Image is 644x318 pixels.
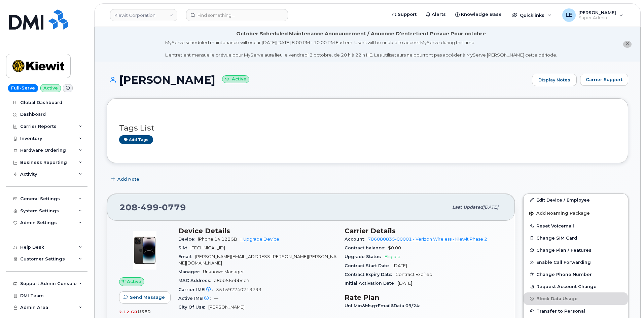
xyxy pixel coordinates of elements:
[216,287,261,292] span: 351592240713793
[138,202,159,212] span: 499
[524,244,628,256] button: Change Plan / Features
[580,74,628,86] button: Carrier Support
[119,135,153,144] a: Add tags
[159,202,186,212] span: 0779
[345,227,503,235] h3: Carrier Details
[107,74,529,86] h1: [PERSON_NAME]
[178,305,208,310] span: City Of Use
[345,281,398,286] span: Initial Activation Date
[536,248,592,253] span: Change Plan / Features
[532,74,577,86] a: Display Notes
[345,263,393,268] span: Contract Start Date
[236,30,486,37] div: October Scheduled Maintenance Announcement / Annonce D'entretient Prévue Pour octobre
[214,278,249,283] span: a8bb56ebbcc4
[345,254,385,259] span: Upgrade Status
[586,76,622,83] span: Carrier Support
[107,173,145,185] button: Add Note
[178,296,214,301] span: Active IMEI
[345,303,423,308] span: Unl Min&Msg+Email&Data 09/24
[198,237,237,242] span: iPhone 14 128GB
[524,305,628,317] button: Transfer to Personal
[214,296,218,301] span: —
[127,278,141,285] span: Active
[393,263,407,268] span: [DATE]
[178,245,190,250] span: SIM
[524,268,628,280] button: Change Phone Number
[398,281,412,286] span: [DATE]
[178,287,216,292] span: Carrier IMEI
[178,278,214,283] span: MAC Address
[524,292,628,305] button: Block Data Usage
[178,227,336,235] h3: Device Details
[222,75,249,83] small: Active
[178,237,198,242] span: Device
[385,254,400,259] span: Eligible
[124,230,165,271] img: image20231002-3703462-njx0qo.jpeg
[536,260,591,265] span: Enable Call Forwarding
[524,206,628,220] button: Add Roaming Package
[190,245,225,250] span: [TECHNICAL_ID]
[119,124,616,132] h3: Tags List
[208,305,245,310] span: [PERSON_NAME]
[119,310,138,314] span: 2.12 GB
[483,205,498,210] span: [DATE]
[345,237,368,242] span: Account
[178,269,203,274] span: Manager
[240,237,279,242] a: + Upgrade Device
[395,272,432,277] span: Contract Expired
[178,254,195,259] span: Email
[119,202,186,212] span: 208
[452,205,483,210] span: Last updated
[345,272,395,277] span: Contract Expiry Date
[345,293,503,302] h3: Rate Plan
[524,232,628,244] button: Change SIM Card
[615,289,639,313] iframe: Messenger Launcher
[119,291,171,304] button: Send Message
[203,269,244,274] span: Unknown Manager
[345,245,388,250] span: Contract balance
[524,256,628,268] button: Enable Call Forwarding
[117,176,139,182] span: Add Note
[524,194,628,206] a: Edit Device / Employee
[529,211,590,217] span: Add Roaming Package
[524,280,628,292] button: Request Account Change
[165,39,557,58] div: MyServe scheduled maintenance will occur [DATE][DATE] 8:00 PM - 10:00 PM Eastern. Users will be u...
[130,294,165,301] span: Send Message
[623,41,632,48] button: close notification
[524,220,628,232] button: Reset Voicemail
[178,254,336,265] span: [PERSON_NAME][EMAIL_ADDRESS][PERSON_NAME][PERSON_NAME][DOMAIN_NAME]
[388,245,401,250] span: $0.00
[138,309,151,314] span: used
[368,237,487,242] a: 786080835-00001 - Verizon Wireless - Kiewit Phase 2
